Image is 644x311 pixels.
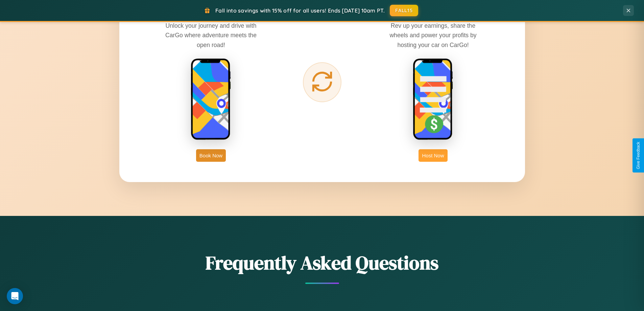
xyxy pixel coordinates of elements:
img: host phone [413,58,453,141]
button: FALL15 [390,5,418,16]
button: Book Now [196,149,226,162]
button: Host Now [419,149,447,162]
p: Unlock your journey and drive with CarGo where adventure meets the open road! [160,21,262,49]
p: Rev up your earnings, share the wheels and power your profits by hosting your car on CarGo! [382,21,484,49]
h2: Frequently Asked Questions [119,250,525,276]
span: Fall into savings with 15% off for all users! Ends [DATE] 10am PT. [215,7,385,14]
div: Open Intercom Messenger [7,288,23,304]
img: rent phone [191,58,231,141]
div: Give Feedback [636,142,641,169]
